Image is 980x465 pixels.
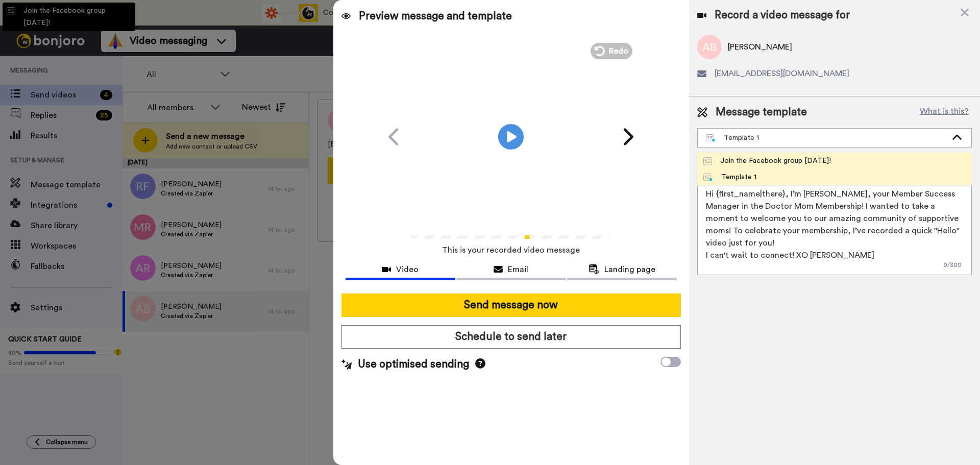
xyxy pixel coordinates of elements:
[697,183,972,275] textarea: Hi {first_name|there}, I’m [PERSON_NAME], your Member Success Manager in the Doctor Mom Membershi...
[703,174,713,182] img: nextgen-template.svg
[706,134,716,142] img: nextgen-template.svg
[416,215,434,227] span: 0:00
[604,263,655,276] span: Landing page
[396,263,419,276] span: Video
[508,263,528,276] span: Email
[442,239,580,261] span: This is your recorded video message
[341,293,681,317] button: Send message now
[716,105,807,120] span: Message template
[917,105,972,120] button: What is this?
[706,133,947,143] div: Template 1
[442,215,459,227] span: 1:26
[436,215,439,227] span: /
[703,157,712,165] img: Message-temps.svg
[341,325,681,349] button: Schedule to send later
[358,357,469,372] span: Use optimised sending
[703,156,831,166] div: Join the Facebook group [DATE]!
[703,172,756,182] div: Template 1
